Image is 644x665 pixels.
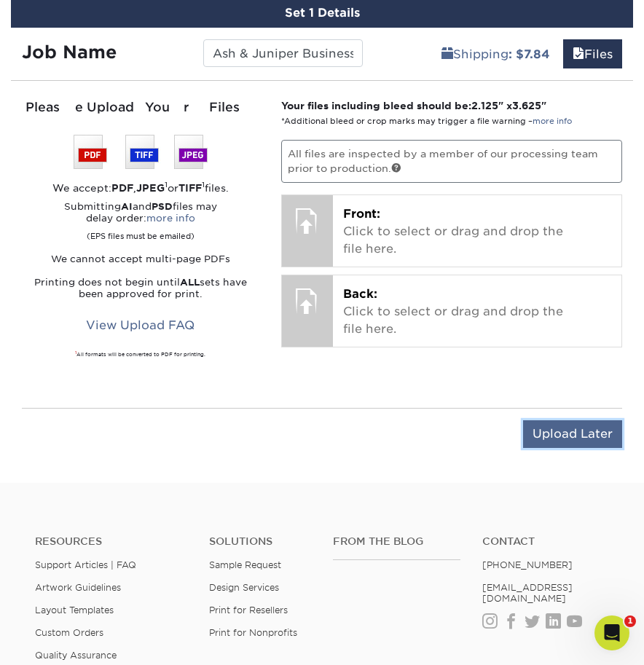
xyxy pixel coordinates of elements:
iframe: Intercom live chat [594,615,629,650]
h4: From the Blog [333,535,460,548]
a: Sample Request [209,559,281,570]
span: files [573,47,584,61]
b: : $7.84 [508,47,550,61]
strong: PSD [152,201,173,212]
span: Back: [343,287,377,301]
strong: PDF [111,182,133,194]
a: [PHONE_NUMBER] [482,559,573,570]
a: Design Services [209,582,279,593]
a: Layout Templates [35,605,114,615]
span: 2.125 [471,100,498,111]
span: 3.625 [512,100,541,111]
sup: 1 [75,350,76,355]
p: We cannot accept multi-page PDFs [22,253,259,265]
div: We accept: , or files. [22,181,259,195]
a: more info [533,117,572,126]
a: Print for Nonprofits [209,627,297,638]
p: Submitting and files may delay order: [22,201,259,242]
strong: TIFF [178,182,202,194]
a: Print for Resellers [209,605,288,615]
strong: Job Name [22,42,117,63]
input: Enter a job name [203,39,363,67]
h4: Solutions [209,535,311,548]
a: View Upload FAQ [76,312,204,339]
input: Upload Later [523,420,622,448]
a: Files [563,39,622,68]
a: Shipping: $7.84 [432,39,559,68]
h4: Resources [35,535,187,548]
span: 1 [624,615,636,627]
small: *Additional bleed or crop marks may trigger a file warning – [281,117,572,126]
strong: ALL [180,277,200,288]
p: Printing does not begin until sets have been approved for print. [22,277,259,300]
span: Front: [343,207,380,221]
span: shipping [441,47,453,61]
a: Contact [482,535,610,548]
div: All formats will be converted to PDF for printing. [22,351,259,358]
div: Please Upload Your Files [22,98,259,117]
strong: JPEG [136,182,165,194]
p: All files are inspected by a member of our processing team prior to production. [281,140,622,183]
a: more info [146,213,195,224]
img: We accept: PSD, TIFF, or JPEG (JPG) [74,135,208,169]
p: Click to select or drag and drop the file here. [343,286,611,338]
sup: 1 [202,180,205,189]
a: Artwork Guidelines [35,582,121,593]
a: Custom Orders [35,627,103,638]
a: [EMAIL_ADDRESS][DOMAIN_NAME] [482,582,573,604]
a: Quality Assurance [35,650,117,661]
sup: 1 [165,180,168,189]
strong: Your files including bleed should be: " x " [281,100,546,111]
a: Support Articles | FAQ [35,559,136,570]
p: Click to select or drag and drop the file here. [343,205,611,258]
strong: AI [121,201,133,212]
small: (EPS files must be emailed) [87,224,195,242]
